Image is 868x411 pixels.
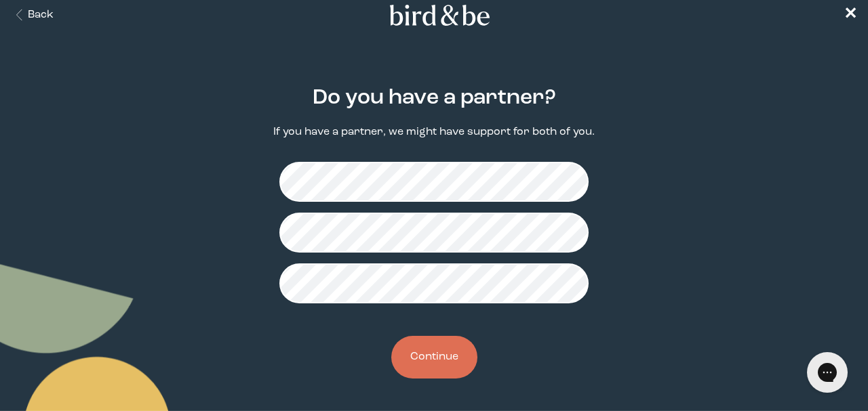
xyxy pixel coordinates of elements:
a: ✕ [844,3,857,27]
span: ✕ [844,7,857,23]
iframe: Gorgias live chat messenger [800,347,854,397]
button: Back Button [11,7,54,23]
p: If you have a partner, we might have support for both of you. [273,125,595,140]
h2: Do you have a partner? [313,83,556,114]
button: Continue [391,336,477,378]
